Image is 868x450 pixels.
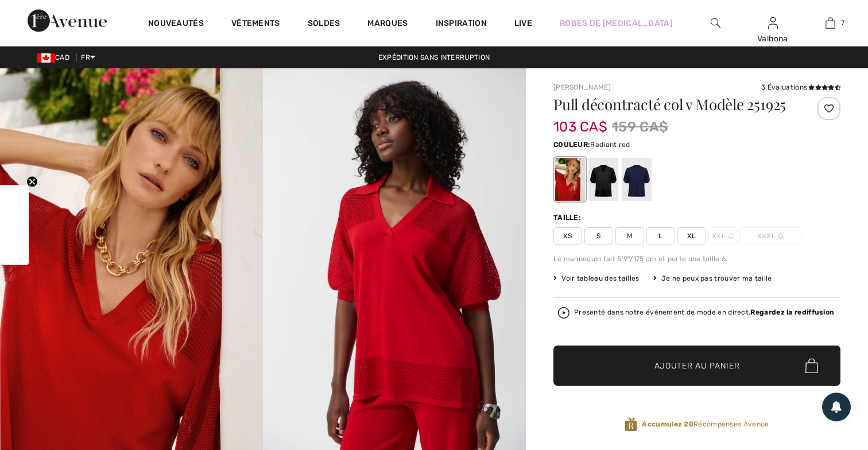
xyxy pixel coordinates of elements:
div: Bleu Nuit [622,158,652,201]
span: 7 [841,18,844,28]
strong: Regardez la rediffusion [750,308,834,316]
div: Radiant red [555,158,585,201]
img: 1ère Avenue [28,9,107,32]
img: Bag.svg [805,358,818,373]
h1: Pull décontracté col v Modèle 251925 [553,97,793,112]
span: 103 CA$ [553,107,607,135]
a: Robes de [MEDICAL_DATA] [560,17,673,29]
img: Regardez la rediffusion [558,307,569,319]
span: Inspiration [436,18,487,30]
img: ring-m.svg [728,233,734,239]
a: Soldes [308,18,340,30]
img: recherche [711,16,720,30]
span: M [615,227,644,245]
a: Nouveautés [148,18,204,30]
a: Marques [367,18,408,30]
a: Se connecter [768,17,778,28]
span: S [584,227,613,245]
span: XL [677,227,706,245]
span: Ajouter au panier [654,360,740,372]
div: Valbona [745,33,801,45]
img: Récompenses Avenue [625,417,637,432]
span: 159 CA$ [612,117,668,137]
div: 3 Évaluations [761,82,840,92]
div: Je ne peux pas trouver ma taille [653,273,772,284]
img: Mon panier [826,16,835,30]
div: Noir [588,158,618,201]
div: Presenté dans notre événement de mode en direct. [574,309,834,316]
span: XXXL [739,227,801,245]
span: FR [81,53,95,61]
span: Récompenses Avenue [642,419,769,429]
span: XXL [708,227,737,245]
span: CAD [37,53,74,61]
div: Le mannequin fait 5'9"/175 cm et porte une taille 6. [553,254,840,264]
img: ring-m.svg [778,233,784,239]
button: Ajouter au panier [553,346,840,386]
button: Close teaser [26,176,38,188]
span: L [646,227,675,245]
div: Taille: [553,212,583,223]
img: Mes infos [768,16,778,30]
img: Canadian Dollar [37,53,55,63]
a: Vêtements [231,18,280,30]
span: Voir tableau des tailles [553,273,640,284]
a: Live [514,17,532,29]
span: Couleur: [553,141,590,149]
span: Radiant red [590,141,630,149]
a: 7 [802,16,858,30]
a: [PERSON_NAME] [553,83,611,91]
span: XS [553,227,582,245]
strong: Accumulez 20 [642,420,693,428]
